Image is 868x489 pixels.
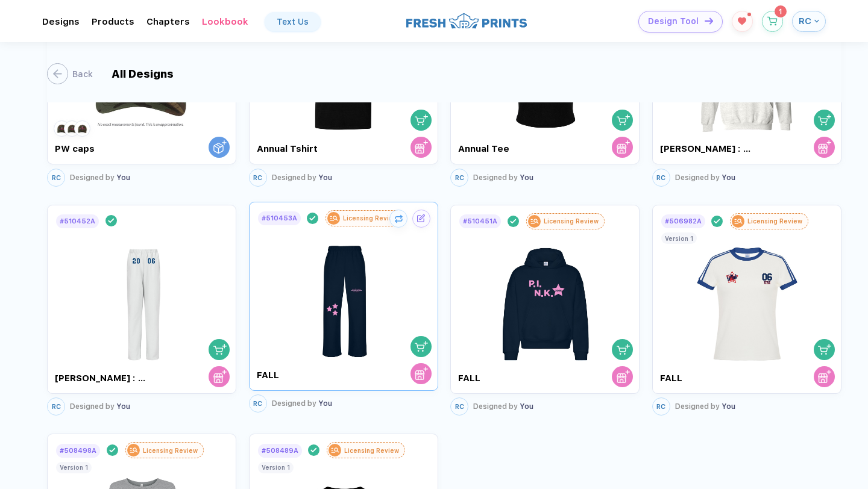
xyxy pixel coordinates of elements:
button: RC [47,397,65,416]
div: ChaptersToggle dropdown menu chapters [146,16,190,27]
span: RC [52,403,61,411]
img: 1 [55,122,68,135]
button: store cart [410,363,432,384]
div: Licensing Review [343,214,398,222]
div: [PERSON_NAME] : [GEOGRAPHIC_DATA][US_STATE] [55,373,149,384]
span: Designed by [70,402,115,411]
button: RC [450,397,468,416]
span: RC [656,403,665,411]
div: FALL [660,373,754,384]
div: #510451ALicensing Reviewshopping cartstore cart FALLRCDesigned by You [450,202,640,419]
div: FALL [257,370,351,381]
img: ebe7a937-2192-434b-8ae2-0ee9efe2b407_nt_back_1755970066842.jpg [85,229,198,366]
img: icon [705,17,713,24]
div: # 510451A [463,217,497,225]
sup: 1 [747,13,751,16]
button: RC [450,169,468,187]
button: store cart [612,366,633,387]
button: shopping cart [410,336,432,357]
div: You [675,173,735,182]
div: LookbookToggle dropdown menu chapters [202,16,248,27]
div: Back [72,69,93,79]
div: #510452Ashopping cartstore cart [PERSON_NAME] : [GEOGRAPHIC_DATA][US_STATE]RCDesigned by You [47,202,237,419]
span: RC [52,174,61,182]
img: store cart [818,370,831,383]
img: cd6bcbda-2b94-4171-9328-191328baf638_nt_front_1755921694054.jpg [690,230,803,367]
img: Order with a Sales Rep [213,140,227,154]
button: RC [47,169,65,187]
div: #506982ALicensing Reviewshopping cartstore cart FALLVersion 1RCDesigned by You [652,202,842,419]
div: Version 1 [60,464,88,471]
button: Design Toolicon [638,11,723,33]
img: shopping cart [415,340,428,353]
div: # 508498A [60,447,96,455]
div: # 506982A [665,217,702,225]
img: shopping cart [213,343,227,356]
span: RC [455,174,464,182]
button: RC [249,169,267,187]
span: RC [455,403,464,411]
div: Licensing Review [344,447,399,454]
div: Version 1 [665,235,693,242]
div: You [473,173,533,182]
div: # 510452A [60,217,95,225]
span: Designed by [675,402,720,411]
span: Designed by [70,173,115,182]
button: Back [47,63,93,84]
div: Text Us [277,17,309,26]
div: FALL [458,373,552,384]
img: store cart [415,140,428,154]
div: #510453ALicensing Reviewshopping cartstore cart FALLRCDesigned by You [249,202,439,419]
span: Designed by [675,173,720,182]
button: Order with a Sales Rep [209,137,230,158]
button: RC [652,397,670,416]
button: shopping cart [410,110,432,131]
span: 1 [779,8,782,15]
div: You [473,402,533,411]
span: RC [656,174,665,182]
button: RC [792,11,826,32]
span: RC [253,174,262,182]
button: shopping cart [612,110,633,131]
img: logo [406,11,527,30]
div: Licensing Review [143,447,198,454]
button: store cart [410,137,432,158]
img: store cart [617,370,630,383]
div: Licensing Review [747,217,802,225]
sup: 1 [775,5,787,17]
div: You [70,402,130,411]
img: store cart [617,140,630,154]
span: Designed by [473,402,518,411]
div: You [272,173,332,182]
div: Annual Tee [458,143,552,154]
div: # 510453A [262,214,297,222]
div: You [70,173,130,182]
button: shopping cart [814,339,835,360]
div: # 508489A [262,447,298,455]
div: Annual Tshirt [257,143,351,154]
button: RC [652,169,670,187]
div: You [675,402,735,411]
div: You [272,399,332,408]
div: PW caps [55,143,149,154]
button: store cart [209,366,230,387]
div: DesignsToggle dropdown menu [42,16,80,27]
button: RC [249,394,267,413]
a: Text Us [265,12,321,31]
button: shopping cart [814,110,835,131]
img: store cart [213,370,227,383]
div: [PERSON_NAME] : [GEOGRAPHIC_DATA][US_STATE] [660,143,754,154]
img: shopping cart [415,113,428,126]
img: shopping cart [818,343,831,356]
span: RC [253,400,262,408]
button: shopping cart [209,339,230,360]
div: ProductsToggle dropdown menu [92,16,134,27]
button: shopping cart [612,339,633,360]
span: Design Tool [648,16,699,26]
img: shopping cart [617,113,630,126]
button: store cart [612,137,633,158]
img: shopping cart [818,113,831,126]
span: Designed by [272,399,316,408]
div: Licensing Review [544,217,599,225]
div: Version 1 [262,464,290,471]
